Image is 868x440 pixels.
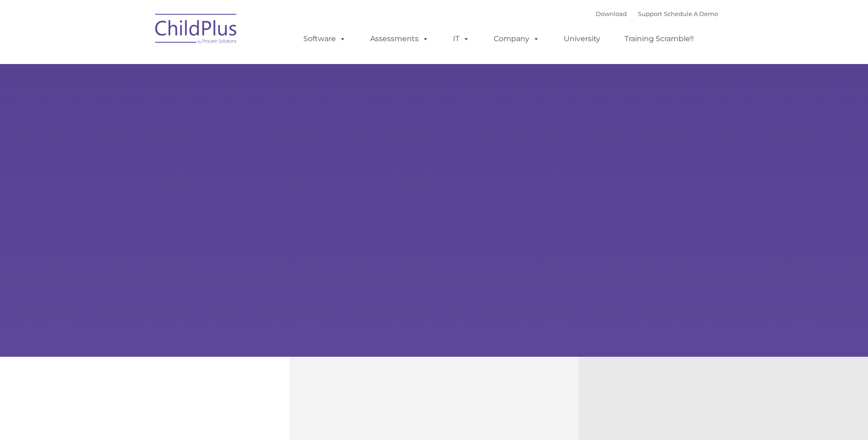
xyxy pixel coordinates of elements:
a: Schedule A Demo [664,10,718,17]
a: Software [294,30,355,48]
a: IT [444,30,479,48]
a: Training Scramble!! [615,30,703,48]
font: | [596,10,718,17]
a: University [555,30,609,48]
a: Support [638,10,662,17]
a: Download [596,10,627,17]
img: ChildPlus by Procare Solutions [151,7,242,53]
a: Company [485,30,549,48]
a: Assessments [361,30,438,48]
